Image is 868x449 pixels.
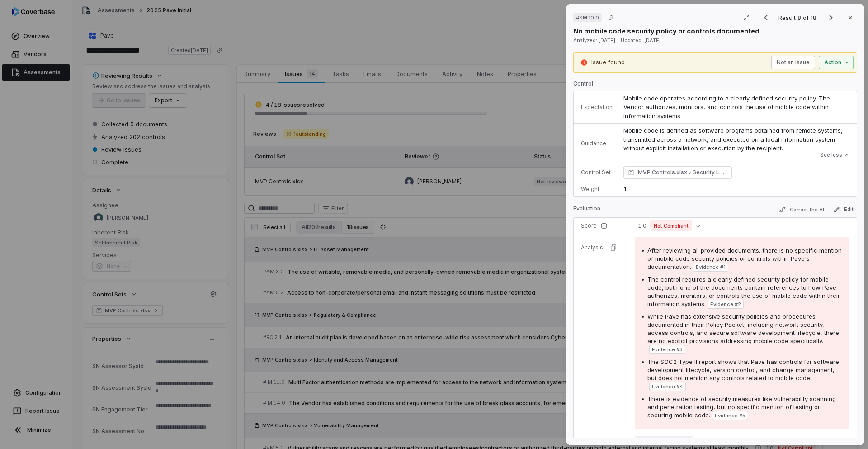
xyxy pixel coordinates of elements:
span: Evidence # 3 [652,346,683,353]
p: Mobile code is defined as software programs obtained from remote systems, transmitted across a ne... [623,126,849,153]
button: Copy link [603,10,619,26]
span: Mobile code operates according to a clearly defined security policy. The Vendor authorizes, monit... [623,95,832,119]
span: Analyzed: [DATE] [573,37,615,43]
p: Score [581,222,624,229]
button: Correct the AI [775,204,828,215]
p: Result 8 of 18 [778,13,818,23]
button: See less [817,147,852,163]
button: Previous result [757,12,775,23]
span: Incomplete response [635,436,693,445]
button: 1.0Not Compliant [635,220,703,231]
span: MVP Controls.xlsx Security Logging & Monitoring [638,168,727,177]
p: Evaluation [573,205,600,216]
span: Evidence # 1 [696,263,726,271]
p: Guidance [581,140,613,147]
p: Category [581,437,624,444]
p: Issue found [591,58,625,67]
span: 1 [623,185,627,192]
p: Weight [581,186,613,193]
span: While Pave has extensive security policies and procedures documented in their Policy Packet, incl... [647,313,839,344]
span: Evidence # 4 [652,383,683,390]
span: Evidence # 2 [710,301,741,308]
button: Not an issue [771,56,815,69]
p: Control [573,80,857,91]
span: There is evidence of security measures like vulnerability scanning and penetration testing, but n... [647,395,836,419]
span: The control requires a clearly defined security policy for mobile code, but none of the documents... [647,276,840,307]
span: Updated: [DATE] [621,37,661,43]
span: The SOC2 Type II report shows that Pave has controls for software development lifecycle, version ... [647,358,839,382]
p: Analysis [581,244,603,251]
p: No mobile code security policy or controls documented [573,26,759,36]
button: Next result [822,12,840,23]
p: Control Set [581,169,613,176]
span: Evidence # 5 [715,412,745,419]
button: Edit [830,204,857,215]
button: Action [819,56,854,69]
p: Expectation [581,104,613,111]
span: After reviewing all provided documents, there is no specific mention of mobile code security poli... [647,247,842,270]
span: Not Compliant [650,220,692,231]
span: # SM.10.0 [576,14,599,21]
